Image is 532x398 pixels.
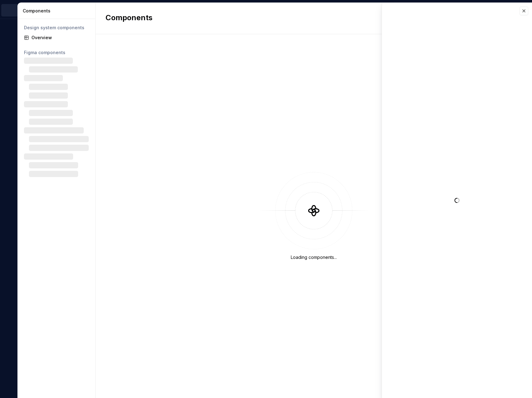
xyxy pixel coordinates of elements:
div: Components [23,8,93,14]
div: Loading components... [291,254,337,260]
div: Design system components [24,25,89,31]
div: Figma components [24,49,89,56]
h2: Components [106,13,153,24]
div: Overview [31,35,89,41]
a: Overview [21,33,92,43]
